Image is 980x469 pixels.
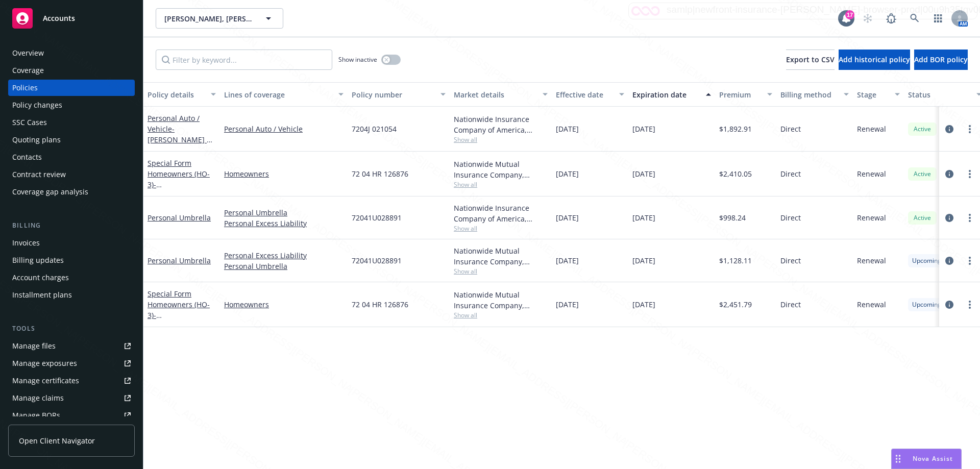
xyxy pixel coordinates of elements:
[912,213,933,223] span: Active
[12,97,62,113] div: Policy changes
[632,212,655,223] span: [DATE]
[224,89,332,100] div: Lines of coverage
[8,149,135,165] a: Contacts
[454,159,548,180] div: Nationwide Mutual Insurance Company, Nationwide Insurance Company
[556,124,579,134] span: [DATE]
[857,89,889,100] div: Stage
[8,220,135,231] div: Billing
[556,168,579,179] span: [DATE]
[552,82,628,107] button: Effective date
[352,168,408,179] span: 72 04 HR 126876
[632,124,655,134] span: [DATE]
[943,255,955,267] a: circleInformation
[224,168,344,179] a: Homeowners
[632,89,700,100] div: Expiration date
[12,287,72,303] div: Installment plans
[8,373,135,389] a: Manage certificates
[628,82,715,107] button: Expiration date
[352,299,408,310] span: 72 04 HR 126876
[943,168,955,180] a: circleInformation
[556,89,613,100] div: Effective date
[8,252,135,268] a: Billing updates
[12,355,77,372] div: Manage exposures
[964,255,976,267] a: more
[892,449,904,468] div: Drag to move
[12,132,61,148] div: Quoting plans
[143,82,220,107] button: Policy details
[8,97,135,113] a: Policy changes
[8,62,135,79] a: Coverage
[12,373,79,389] div: Manage certificates
[454,114,548,135] div: Nationwide Insurance Company of America, Nationwide Insurance Company
[8,338,135,354] a: Manage files
[943,212,955,224] a: circleInformation
[912,125,933,134] span: Active
[8,80,135,96] a: Policies
[454,289,548,311] div: Nationwide Mutual Insurance Company, Nationwide Insurance Company
[8,235,135,251] a: Invoices
[913,454,953,463] span: Nova Assist
[352,124,397,134] span: 7204J 021054
[556,299,579,310] span: [DATE]
[857,124,886,134] span: Renewal
[8,287,135,303] a: Installment plans
[780,255,801,266] span: Direct
[912,169,933,179] span: Active
[12,80,38,96] div: Policies
[454,245,548,267] div: Nationwide Mutual Insurance Company, Nationwide Insurance Company
[450,82,552,107] button: Market details
[352,255,402,266] span: 72041U028891
[224,207,344,218] a: Personal Umbrella
[12,252,64,268] div: Billing updates
[224,218,344,229] a: Personal Excess Liability
[845,10,854,19] div: 17
[454,224,548,233] span: Show all
[8,269,135,286] a: Account charges
[12,114,47,131] div: SSC Cases
[719,89,761,100] div: Premium
[780,299,801,310] span: Direct
[8,132,135,148] a: Quoting plans
[857,212,886,223] span: Renewal
[943,299,955,311] a: circleInformation
[719,212,746,223] span: $998.24
[8,324,135,334] div: Tools
[148,289,212,341] a: Special Form Homeowners (HO-3)
[632,255,655,266] span: [DATE]
[148,213,211,223] a: Personal Umbrella
[964,123,976,135] a: more
[12,149,42,165] div: Contacts
[632,299,655,310] span: [DATE]
[12,184,88,200] div: Coverage gap analysis
[12,62,44,79] div: Coverage
[454,89,536,100] div: Market details
[12,235,40,251] div: Invoices
[148,158,212,211] a: Special Form Homeowners (HO-3)
[348,82,450,107] button: Policy number
[912,300,941,309] span: Upcoming
[43,14,75,22] span: Accounts
[632,168,655,179] span: [DATE]
[943,123,955,135] a: circleInformation
[338,55,377,64] span: Show inactive
[857,255,886,266] span: Renewal
[8,355,135,372] span: Manage exposures
[780,89,838,100] div: Billing method
[156,8,283,29] button: [PERSON_NAME], [PERSON_NAME] & [PERSON_NAME]
[454,203,548,224] div: Nationwide Insurance Company of America, Nationwide Insurance Company
[776,82,853,107] button: Billing method
[786,55,835,64] span: Export to CSV
[8,114,135,131] a: SSC Cases
[8,45,135,61] a: Overview
[156,50,332,70] input: Filter by keyword...
[914,50,968,70] button: Add BOR policy
[780,212,801,223] span: Direct
[148,256,211,265] a: Personal Umbrella
[224,124,344,134] a: Personal Auto / Vehicle
[912,256,941,265] span: Upcoming
[719,255,752,266] span: $1,128.11
[454,180,548,189] span: Show all
[454,311,548,319] span: Show all
[454,135,548,144] span: Show all
[780,124,801,134] span: Direct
